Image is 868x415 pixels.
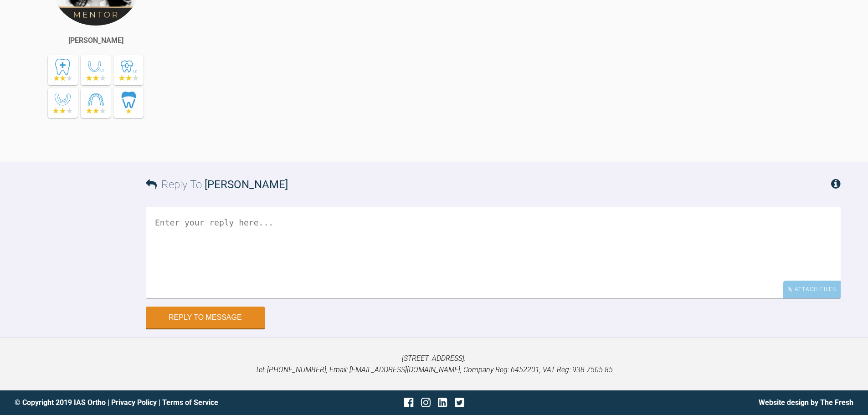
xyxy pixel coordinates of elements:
[162,398,218,407] a: Terms of Service
[146,307,265,328] button: Reply to Message
[146,176,288,193] h3: Reply To
[15,353,853,376] p: [STREET_ADDRESS]. Tel: [PHONE_NUMBER], Email: [EMAIL_ADDRESS][DOMAIN_NAME], Company Reg: 6452201,...
[111,398,157,407] a: Privacy Policy
[68,35,123,46] div: [PERSON_NAME]
[205,178,288,191] span: [PERSON_NAME]
[759,398,853,407] a: Website design by The Fresh
[15,397,294,409] div: © Copyright 2019 IAS Ortho | |
[783,281,841,298] div: Attach Files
